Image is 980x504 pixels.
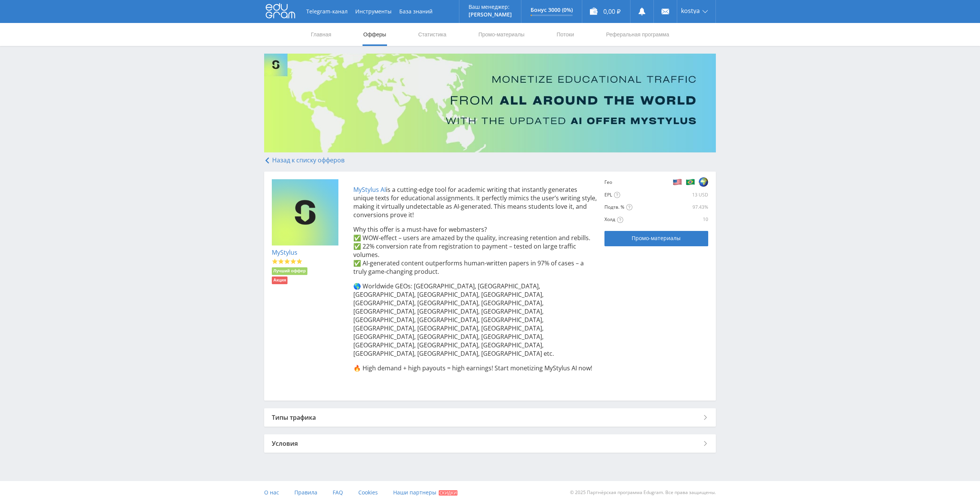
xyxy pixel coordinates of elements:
div: 10 [675,216,708,223]
a: Правила [294,481,317,504]
div: © 2025 Партнёрская программа Edugram. Все права защищены. [494,481,716,504]
div: Условия [264,434,716,453]
a: Статистика [417,23,447,46]
a: Наши партнеры Скидки [393,481,457,504]
p: Why this offer is a must-have for webmasters? ✅ WOW-effect – users are amazed by the quality, inc... [353,225,597,276]
div: Гео [604,179,629,185]
li: Акция [272,277,287,284]
span: Cookies [358,489,378,496]
span: kostya [681,8,700,14]
a: FAQ [333,481,343,504]
img: Banner [264,54,716,152]
a: Реферальная программа [605,23,670,46]
p: is a cutting-edge tool for academic writing that instantly generates unique texts for educational... [353,185,597,219]
img: 8ccb95d6cbc0ca5a259a7000f084d08e.png [699,177,708,187]
a: Cookies [358,481,378,504]
div: 97.43% [675,204,708,210]
span: Правила [294,489,317,496]
a: MyStylus [272,248,297,257]
img: f6d4d8a03f8825964ffc357a2a065abb.png [686,177,695,187]
span: О нас [264,489,279,496]
img: e836bfbd110e4da5150580c9a99ecb16.png [272,179,338,246]
p: Бонус 3000 (0%) [531,7,573,13]
p: 🌎 Worldwide GEOs: [GEOGRAPHIC_DATA], [GEOGRAPHIC_DATA], [GEOGRAPHIC_DATA], [GEOGRAPHIC_DATA], [GE... [353,282,597,358]
p: [PERSON_NAME] [469,11,512,18]
p: Ваш менеджер: [469,4,512,10]
img: b2e5cb7c326a8f2fba0c03a72091f869.png [673,177,682,187]
li: Лучший оффер [272,267,307,275]
a: Назад к списку офферов [264,156,345,164]
a: О нас [264,481,279,504]
a: Главная [310,23,332,46]
a: Промо-материалы [604,231,708,246]
div: Типы трафика [264,408,716,427]
p: 🔥 High demand + high payouts = high earnings! Start monetizing MyStylus AI now! [353,364,597,372]
a: Потоки [556,23,575,46]
div: EPL [604,192,629,198]
span: Промо-материалы [632,235,681,241]
div: Холд [604,216,673,223]
a: MyStylus AI [353,185,386,194]
span: Скидки [439,490,457,496]
div: Подтв. % [604,204,673,211]
a: Промо-материалы [478,23,525,46]
span: Наши партнеры [393,489,436,496]
span: FAQ [333,489,343,496]
div: 13 USD [631,192,708,198]
a: Офферы [363,23,387,46]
